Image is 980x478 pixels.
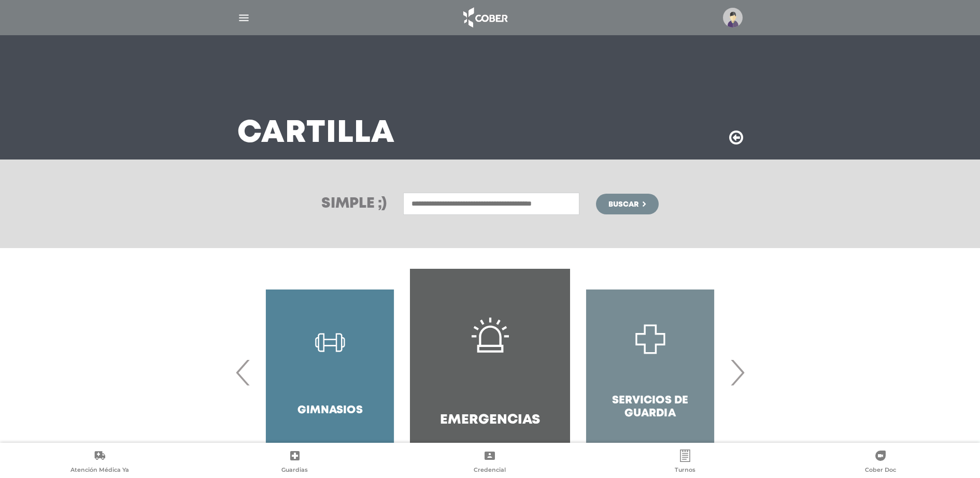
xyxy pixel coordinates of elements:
span: Previous [233,344,253,400]
img: profile-placeholder.svg [723,8,743,27]
span: Buscar [608,201,638,208]
span: Credencial [474,466,506,475]
a: Guardias [197,450,393,476]
a: Cober Doc [783,450,978,476]
img: Cober_menu-lines-white.svg [237,11,250,24]
h4: Emergencias [440,412,540,428]
img: logo_cober_home-white.png [458,5,512,30]
a: Emergencias [410,269,570,476]
a: Credencial [392,450,588,476]
a: Turnos [588,450,783,476]
button: Buscar [596,194,658,214]
span: Cober Doc [865,466,896,475]
span: Turnos [675,466,695,475]
span: Next [727,344,747,400]
a: Atención Médica Ya [2,450,197,476]
h3: Simple ;) [321,197,387,211]
h3: Cartilla [237,120,395,147]
span: Guardias [281,466,308,475]
span: Atención Médica Ya [70,466,129,475]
